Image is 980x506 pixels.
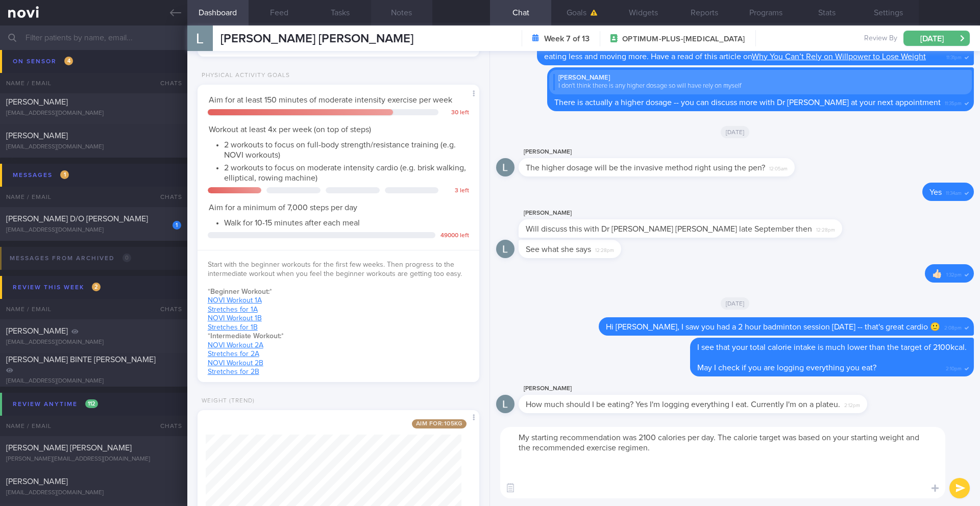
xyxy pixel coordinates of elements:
[526,164,765,172] span: The higher dosage will be the invasive method right using the pen?
[210,288,269,295] strong: Beginner Workout:
[224,215,468,228] li: Walk for 10-15 minutes after each meal
[209,125,371,134] span: Workout at least 4x per week (on top of steps)
[519,207,873,219] div: [PERSON_NAME]
[697,364,876,372] span: May I check if you are logging everything you eat?
[198,397,255,405] div: Weight (Trend)
[208,261,462,277] span: Start with the beginner workouts for the first few weeks. Then progress to the intermediate worko...
[224,137,468,160] li: 2 workouts to focus on full-body strength/resistance training (e.g. NOVI workouts)
[220,33,413,45] span: [PERSON_NAME] [PERSON_NAME]
[622,34,745,44] span: OPTIMUM-PLUS-[MEDICAL_DATA]
[752,53,926,61] a: Why You Can’t Rely on Willpower to Lose Weight
[816,224,835,234] span: 12:28pm
[208,324,258,331] a: Stretches for 1B
[526,245,591,254] span: See what she says
[944,322,962,332] span: 2:08pm
[146,416,187,436] div: Chats
[945,97,962,107] span: 11:35pm
[6,477,68,486] span: [PERSON_NAME]
[6,226,181,234] div: [EMAIL_ADDRESS][DOMAIN_NAME]
[844,399,860,409] span: 2:12pm
[7,251,134,265] div: Messages from Archived
[6,377,181,385] div: [EMAIL_ADDRESS][DOMAIN_NAME]
[6,489,181,497] div: [EMAIL_ADDRESS][DOMAIN_NAME]
[6,339,181,346] div: [EMAIL_ADDRESS][DOMAIN_NAME]
[173,221,181,230] div: 1
[6,132,68,140] span: [PERSON_NAME]
[6,76,181,84] div: [EMAIL_ADDRESS][DOMAIN_NAME]
[6,215,148,223] span: [PERSON_NAME] D/O [PERSON_NAME]
[412,419,467,428] span: Aim for: 105 kg
[6,98,68,106] span: [PERSON_NAME]
[6,444,132,452] span: [PERSON_NAME] [PERSON_NAME]
[208,342,263,349] a: NOVI Workout 2A
[6,456,181,463] div: [PERSON_NAME][EMAIL_ADDRESS][DOMAIN_NAME]
[519,383,898,395] div: [PERSON_NAME]
[92,283,101,291] span: 2
[208,297,262,304] a: NOVI Workout 1A
[224,160,468,183] li: 2 workouts to focus on moderate intensity cardio (e.g. brisk walking, elliptical, rowing machine)
[444,109,469,117] div: 30 left
[6,64,68,72] span: [PERSON_NAME]
[526,400,840,409] span: How much should I be eating? Yes I'm logging everything I eat. Currently I'm on a plateu.
[208,350,259,358] a: Stretches for 2A
[146,187,187,207] div: Chats
[554,98,941,107] span: There is actually a higher dosage -- you can discuss more with Dr [PERSON_NAME] at your next appo...
[85,399,98,408] span: 112
[440,232,469,240] div: 49000 left
[544,42,949,61] span: It's great that you can use will power to control your appetite but weight loss is also more comp...
[553,74,968,82] div: [PERSON_NAME]
[544,34,590,44] strong: Week 7 of 13
[209,96,452,104] span: Aim for at least 150 minutes of moderate intensity exercise per week
[208,360,263,367] a: NOVI Workout 2B
[208,368,259,375] a: Stretches for 2B
[946,187,962,197] span: 11:34am
[595,244,614,254] span: 12:28pm
[946,52,962,61] span: 11:31pm
[721,126,750,138] span: [DATE]
[146,299,187,319] div: Chats
[208,306,258,313] a: Stretches for 1A
[864,34,897,43] span: Review By
[10,281,103,294] div: Review this week
[526,225,812,233] span: Will discuss this with Dr [PERSON_NAME] [PERSON_NAME] late September then
[122,254,131,262] span: 0
[721,297,750,310] span: [DATE]
[6,356,156,364] span: [PERSON_NAME] BINTE [PERSON_NAME]
[6,143,181,151] div: [EMAIL_ADDRESS][DOMAIN_NAME]
[519,146,825,158] div: [PERSON_NAME]
[60,170,69,179] span: 1
[697,343,967,351] span: I see that your total calorie intake is much lower than the target of 2100kcal.
[606,323,940,331] span: Hi [PERSON_NAME], I saw you had a 2 hour badminton session [DATE] -- that's great cardio 🙂
[198,72,290,80] div: Physical Activity Goals
[932,270,942,278] span: 👍🏻
[946,269,962,279] span: 1:32pm
[769,163,788,172] span: 12:05am
[444,187,469,195] div: 3 left
[946,363,962,372] span: 2:10pm
[10,168,71,182] div: Messages
[6,110,181,117] div: [EMAIL_ADDRESS][DOMAIN_NAME]
[6,327,68,335] span: [PERSON_NAME]
[209,204,357,212] span: Aim for a minimum of 7,000 steps per day
[903,31,970,46] button: [DATE]
[210,333,281,340] strong: Intermediate Workout:
[10,397,101,411] div: Review anytime
[208,315,262,322] a: NOVI Workout 1B
[553,82,968,90] div: I don't think there is any higher dosage so will have rely on myself
[929,188,942,196] span: Yes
